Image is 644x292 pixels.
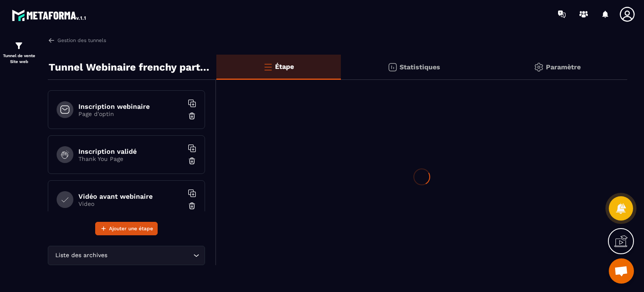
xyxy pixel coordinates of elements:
h6: Inscription webinaire [78,103,183,110]
p: Statistiques [400,63,440,71]
h6: Vidéo avant webinaire [78,192,183,200]
img: trash [188,157,196,165]
p: Paramètre [546,63,581,71]
p: Tunnel Webinaire frenchy partners [49,59,210,76]
img: trash [188,112,196,120]
span: Ajouter une étape [109,224,153,233]
img: trash [188,202,196,210]
img: arrow [48,37,55,44]
p: Page d'optin [78,110,183,117]
a: formationformationTunnel de vente Site web [2,34,36,71]
p: Étape [275,63,294,71]
p: Video [78,200,183,207]
a: Ouvrir le chat [609,258,634,284]
img: formation [14,41,24,51]
p: Thank You Page [78,155,183,162]
input: Search for option [109,251,191,260]
h6: Inscription validé [78,147,183,155]
img: stats.20deebd0.svg [387,62,397,72]
div: Search for option [48,246,205,265]
p: Tunnel de vente Site web [2,53,36,65]
button: Ajouter une étape [95,222,158,235]
img: bars-o.4a397970.svg [263,62,273,72]
img: logo [12,8,87,23]
img: setting-gr.5f69749f.svg [534,62,544,72]
span: Liste des archives [53,251,109,260]
a: Gestion des tunnels [48,37,106,44]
